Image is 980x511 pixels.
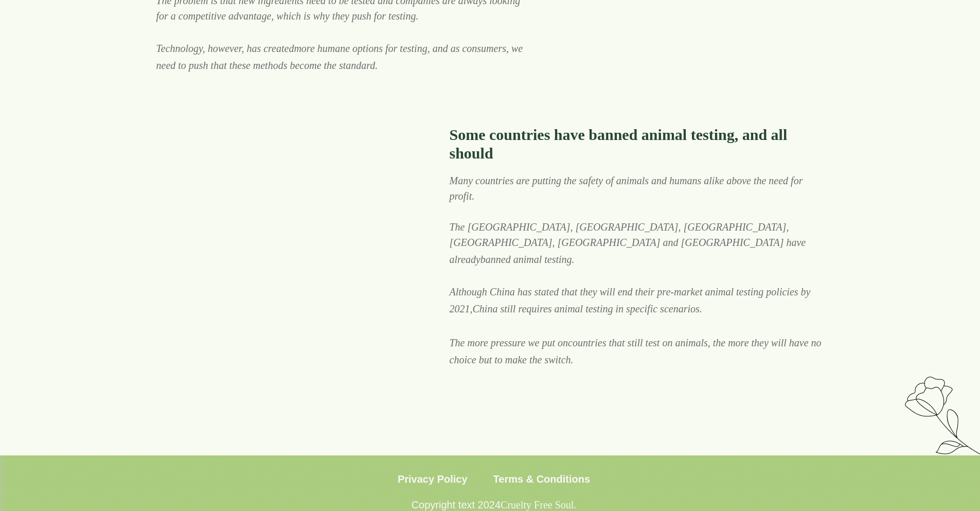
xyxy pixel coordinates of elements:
a: Terms & Conditions [493,469,591,489]
a: countries that still test on animals [568,337,708,348]
strong: Some countries have banned animal testing, and all should [450,126,788,162]
p: Many countries are putting the safety of animals and humans alike above the need for profit. The ... [450,173,824,367]
a: banned animal testing. [480,254,575,265]
a: Privacy Policy [398,469,468,489]
span: Cruelty Free Soul. [501,499,576,510]
a: China still requires animal testing in specific scenarios. [473,303,702,314]
a: more humane options for testing [294,43,427,54]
